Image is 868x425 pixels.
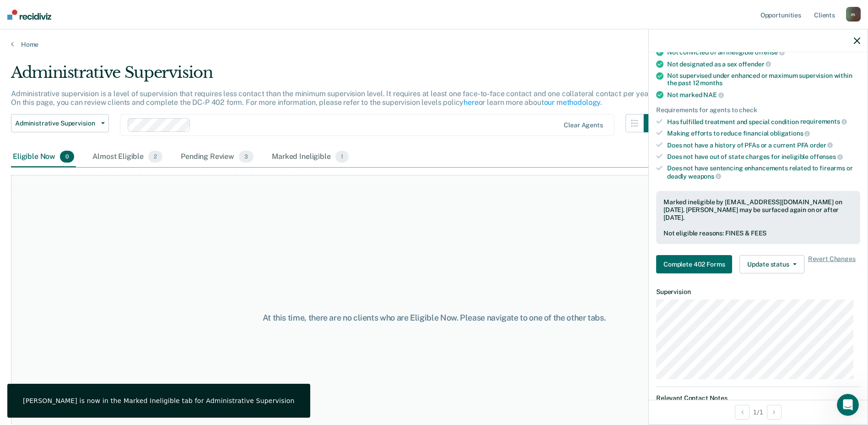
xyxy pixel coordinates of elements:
div: Not designated as a sex [667,60,860,68]
span: Revert Changes [808,255,856,273]
span: 0 [60,151,74,163]
a: Navigate to form link [656,255,736,273]
span: 3 [239,151,253,163]
span: offender [739,60,771,68]
img: Recidiviz [7,10,51,20]
span: Administrative Supervision [15,120,97,127]
span: requirements [800,118,847,125]
div: Clear agents [564,121,603,129]
iframe: Intercom live chat [837,394,859,416]
div: Requirements for agents to check [656,106,860,114]
div: Not eligible reasons: FINES & FEES [663,229,853,237]
span: weapons [688,173,721,180]
div: Has fulfilled treatment and special condition [667,118,860,126]
span: months [700,79,722,87]
button: Previous Opportunity [735,405,749,420]
div: Almost Eligible [91,147,164,167]
div: Eligible Now [11,147,76,167]
a: our methodology [544,98,601,107]
button: Next Opportunity [767,405,782,420]
button: Update status [739,255,804,273]
div: Not supervised under enhanced or maximum supervision within the past 12 [667,72,860,87]
span: offenses [810,153,843,160]
div: Marked Ineligible [270,147,350,167]
div: Marked ineligible by [EMAIL_ADDRESS][DOMAIN_NAME] on [DATE]. [PERSON_NAME] may be surfaced again ... [663,198,853,221]
button: Complete 402 Forms [656,255,732,273]
div: [PERSON_NAME] is now in the Marked Ineligible tab for Administrative Supervision [23,397,295,405]
p: Administrative supervision is a level of supervision that requires less contact than the minimum ... [11,89,652,107]
span: 2 [148,151,162,163]
span: NAE [703,91,723,98]
div: Administrative Supervision [11,63,662,89]
div: Not marked [667,91,860,99]
div: Does not have a history of PFAs or a current PFA order [667,141,860,149]
span: offense [755,49,785,56]
span: obligations [770,130,810,137]
div: m [846,7,861,22]
div: Not convicted of an ineligible [667,48,860,56]
div: 1 / 1 [649,400,868,424]
dt: Relevant Contact Notes [656,394,860,402]
a: here [464,98,478,107]
a: Home [11,40,857,49]
div: Pending Review [179,147,255,167]
div: Making efforts to reduce financial [667,129,860,137]
dt: Supervision [656,288,860,296]
div: Does not have sentencing enhancements related to firearms or deadly [667,164,860,180]
div: Does not have out of state charges for ineligible [667,153,860,161]
div: At this time, there are no clients who are Eligible Now. Please navigate to one of the other tabs. [223,313,646,323]
span: 1 [335,151,349,163]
